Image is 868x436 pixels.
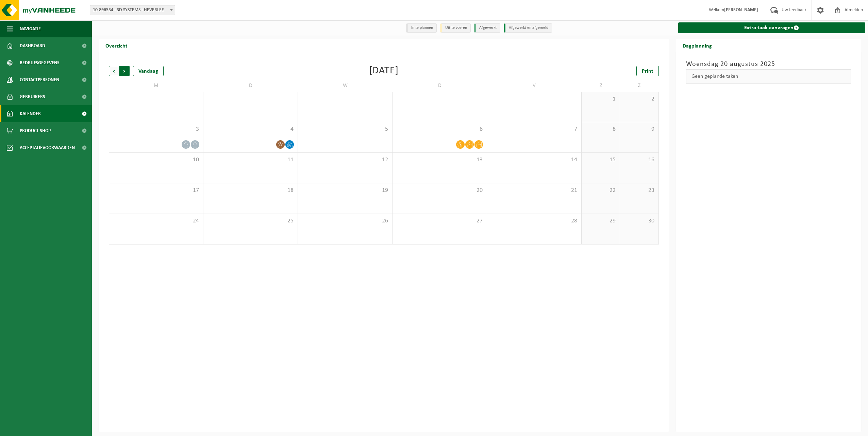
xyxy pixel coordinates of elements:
[20,37,45,54] span: Dashboard
[490,187,578,194] span: 21
[109,79,203,92] td: M
[113,126,200,133] span: 3
[109,66,119,76] span: Vorige
[301,126,389,133] span: 5
[642,69,653,74] span: Print
[623,95,655,103] span: 2
[20,139,75,156] span: Acceptatievoorwaarden
[20,122,51,139] span: Product Shop
[396,126,483,133] span: 6
[99,39,134,52] h2: Overzicht
[203,79,298,92] td: D
[369,66,399,76] div: [DATE]
[113,217,200,225] span: 24
[585,156,616,164] span: 15
[396,187,483,194] span: 20
[20,54,60,71] span: Bedrijfsgegevens
[133,66,164,76] div: Vandaag
[585,126,616,133] span: 8
[585,187,616,194] span: 22
[90,5,175,15] span: 10-896534 - 3D SYSTEMS - HEVERLEE
[490,156,578,164] span: 14
[113,187,200,194] span: 17
[636,66,659,76] a: Print
[623,217,655,225] span: 30
[490,217,578,225] span: 28
[90,5,175,15] span: 10-896534 - 3D SYSTEMS - HEVERLEE
[504,23,552,33] li: Afgewerkt en afgemeld
[20,105,41,122] span: Kalender
[396,156,483,164] span: 13
[585,95,616,103] span: 1
[686,59,851,69] h3: Woensdag 20 augustus 2025
[20,88,45,105] span: Gebruikers
[301,156,389,164] span: 12
[207,156,294,164] span: 11
[207,126,294,133] span: 4
[686,69,851,84] div: Geen geplande taken
[678,22,866,33] a: Extra taak aanvragen
[724,7,758,13] strong: [PERSON_NAME]
[585,217,616,225] span: 29
[20,20,41,37] span: Navigatie
[676,39,719,52] h2: Dagplanning
[396,217,483,225] span: 27
[207,187,294,194] span: 18
[474,23,500,33] li: Afgewerkt
[406,23,437,33] li: In te plannen
[487,79,582,92] td: V
[207,217,294,225] span: 25
[440,23,471,33] li: Uit te voeren
[301,217,389,225] span: 26
[623,126,655,133] span: 9
[490,126,578,133] span: 7
[113,156,200,164] span: 10
[119,66,130,76] span: Volgende
[623,156,655,164] span: 16
[301,187,389,194] span: 19
[20,71,59,88] span: Contactpersonen
[623,187,655,194] span: 23
[298,79,393,92] td: W
[582,79,620,92] td: Z
[393,79,487,92] td: D
[620,79,658,92] td: Z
